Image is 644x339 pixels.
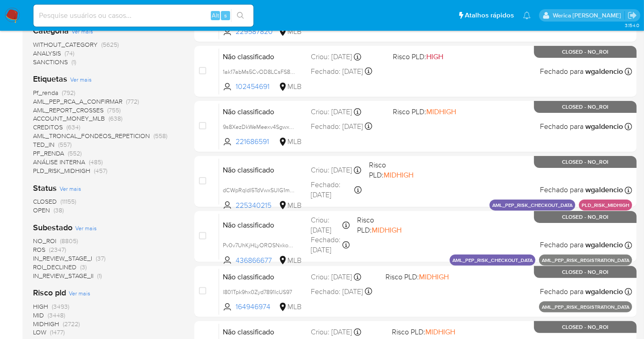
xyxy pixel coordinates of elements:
[224,11,227,20] span: s
[231,9,250,22] button: search-icon
[212,11,219,20] span: Alt
[627,11,637,20] a: Sair
[523,11,531,19] a: Notificações
[33,10,253,22] input: Pesquise usuários ou casos...
[553,11,624,20] p: werica.jgaldencio@mercadolivre.com
[625,22,639,29] span: 3.154.0
[465,11,514,20] span: Atalhos rápidos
